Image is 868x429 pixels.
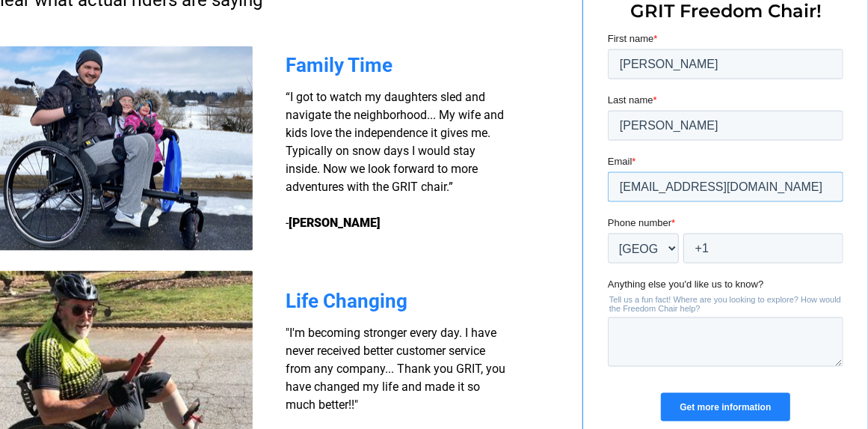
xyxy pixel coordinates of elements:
[286,290,407,312] span: Life Changing
[289,216,381,230] strong: [PERSON_NAME]
[286,326,505,412] span: "I'm becoming stronger every day. I have never received better customer service from any company....
[286,54,393,76] span: Family Time
[286,90,504,230] span: “I got to watch my daughters sled and navigate the neighborhood... My wife and kids love the inde...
